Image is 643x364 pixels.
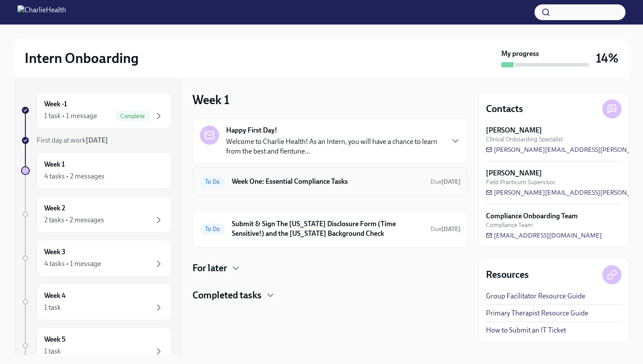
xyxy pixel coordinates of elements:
p: Welcome to Charlie Health! As an Intern, you will have a chance to learn from the best and fientu... [226,137,443,156]
div: 4 tasks • 2 messages [44,171,105,181]
a: Week 41 task [21,283,171,320]
a: Week -11 task • 1 messageComplete [21,92,171,129]
h6: Week -1 [44,99,67,109]
a: Group Facilitator Resource Guide [486,291,585,301]
a: Primary Therapist Resource Guide [486,308,588,318]
h6: Week 5 [44,335,66,344]
a: Week 22 tasks • 2 messages [21,196,171,233]
h6: Week 1 [44,160,65,169]
span: Compliance Team [486,221,533,229]
a: To DoWeek One: Essential Compliance TasksDue[DATE] [200,175,461,189]
h4: Resources [486,268,529,281]
span: Field Practicum Supervisor [486,178,556,186]
strong: [PERSON_NAME] [486,126,542,135]
div: For later [192,262,468,275]
span: September 24th, 2025 07:00 [430,225,461,233]
h2: Intern Onboarding [24,49,139,67]
div: 1 task [44,346,61,356]
a: First day at work[DATE] [21,136,171,145]
h6: Week 3 [44,247,66,257]
a: Week 34 tasks • 1 message [21,240,171,276]
strong: Compliance Onboarding Team [486,211,578,221]
a: How to Submit an IT Ticket [486,325,566,335]
h6: Submit & Sign The [US_STATE] Disclosure Form (Time Sensitive!) and the [US_STATE] Background Check [232,219,423,238]
div: 4 tasks • 1 message [44,259,101,269]
strong: Happy First Day! [226,126,277,135]
span: To Do [200,226,225,232]
h4: Completed tasks [192,289,262,302]
strong: [PERSON_NAME] [486,168,542,178]
span: Due [430,225,461,233]
h6: Week 4 [44,291,66,301]
h6: Week One: Essential Compliance Tasks [232,177,423,186]
div: 1 task • 1 message [44,111,97,121]
span: September 22nd, 2025 07:00 [430,178,461,186]
a: Week 51 task [21,327,171,364]
span: Due [430,178,461,185]
span: First day at work [37,136,108,144]
span: To Do [200,178,225,185]
h4: For later [192,262,227,275]
a: Week 14 tasks • 2 messages [21,152,171,189]
h6: Week 2 [44,203,65,213]
h4: Contacts [486,102,523,115]
strong: [DATE] [441,225,461,233]
img: CharlieHealth [17,5,66,19]
a: [EMAIL_ADDRESS][DOMAIN_NAME] [486,231,602,240]
h3: Week 1 [192,92,230,108]
strong: My progress [501,49,539,59]
strong: [DATE] [86,136,108,144]
div: 2 tasks • 2 messages [44,215,104,225]
span: Clinical Onboarding Specialist [486,135,563,143]
span: Complete [115,113,150,119]
strong: [DATE] [441,178,461,185]
h3: 14% [596,50,619,66]
a: To DoSubmit & Sign The [US_STATE] Disclosure Form (Time Sensitive!) and the [US_STATE] Background... [200,217,461,240]
div: 1 task [44,303,61,312]
div: Completed tasks [192,289,468,302]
